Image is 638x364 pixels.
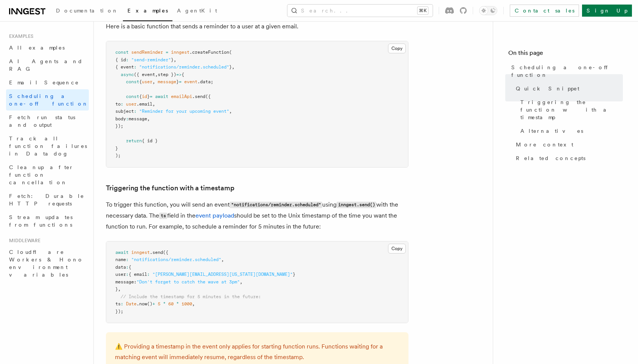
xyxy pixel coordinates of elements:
a: AgentKit [172,2,222,20]
button: Search...⌘K [287,5,433,17]
p: Here is a basic function that sends a reminder to a user at a given email. [106,21,408,32]
span: "send-reminder" [131,57,171,62]
span: subject [115,109,134,114]
span: : [126,57,129,62]
span: "notifications/reminder.scheduled" [139,64,229,70]
a: Alternatives [517,124,623,138]
span: , [229,109,232,114]
span: , [192,301,195,306]
span: , [240,279,242,285]
span: { email [129,272,147,277]
span: .send [150,250,163,255]
code: "notifications/reminder.scheduled" [230,202,322,208]
span: { [182,72,184,77]
span: emailApi [171,94,192,99]
button: Toggle dark mode [479,6,497,15]
span: const [126,94,139,99]
a: Scheduling a one-off function [6,89,89,110]
span: { id } [142,138,158,143]
a: event payload [196,212,234,219]
a: Cleanup after function cancellation [6,160,89,189]
span: ({ event [134,72,155,77]
a: More context [513,138,623,151]
span: Email Sequence [9,79,79,86]
span: Track all function failures in Datadog [9,135,87,157]
span: = [150,94,152,99]
a: Triggering the function with a timestamp [517,95,623,124]
a: AI Agents and RAG [6,54,89,76]
span: inngest [131,250,150,255]
span: "Reminder for your upcoming event" [139,109,229,114]
span: .createFunction [189,50,229,55]
span: Quick Snippet [516,85,579,92]
span: Scheduling a one-off function [9,93,88,107]
span: Triggering the function with a timestamp [520,98,623,121]
span: Fetch: Durable HTTP requests [9,193,84,207]
span: Cleanup after function cancellation [9,164,74,185]
a: All examples [6,41,89,54]
span: All examples [9,45,65,51]
button: Copy [388,244,406,254]
span: Examples [127,8,168,14]
span: }); [115,123,123,129]
span: "[PERSON_NAME][EMAIL_ADDRESS][US_STATE][DOMAIN_NAME]" [152,272,293,277]
span: .data; [197,79,213,84]
span: : [134,109,137,114]
a: Triggering the function with a timestamp [106,183,234,193]
span: } [176,79,179,84]
span: await [155,94,168,99]
span: async [121,72,134,77]
span: user [115,272,126,277]
button: Copy [388,44,406,53]
span: { [129,264,131,270]
code: inngest.send() [337,202,376,208]
span: const [126,79,139,84]
p: To trigger this function, you will send an event using with the necessary data. The field in the ... [106,199,408,232]
span: AI Agents and RAG [9,58,83,72]
a: Documentation [51,2,123,20]
span: await [115,250,129,255]
kbd: ⌘K [418,7,428,14]
a: Quick Snippet [513,82,623,95]
span: ({ [205,94,211,99]
a: Contact sales [510,5,579,17]
span: = [166,50,168,55]
span: Related concepts [516,154,585,162]
code: ts [159,213,167,219]
span: : [134,64,137,70]
a: Track all function failures in Datadog [6,132,89,160]
span: 1000 [182,301,192,306]
span: , [221,257,224,262]
a: Stream updates from functions [6,210,89,232]
span: More context [516,141,573,148]
span: : [126,272,129,277]
span: data [115,264,126,270]
a: Fetch: Durable HTTP requests [6,189,89,210]
span: id [142,94,147,99]
span: { [139,94,142,99]
a: Email Sequence [6,76,89,89]
span: message: [115,279,137,285]
span: inngest [171,50,189,55]
span: } [147,94,150,99]
span: user [142,79,152,84]
span: event [184,79,197,84]
span: }); [115,309,123,314]
span: ( [229,50,232,55]
span: "Don't forget to catch the wave at 3pm" [137,279,240,285]
span: => [176,72,182,77]
span: = [179,79,182,84]
span: : [147,272,150,277]
a: Cloudflare Workers & Hono environment variables [6,245,89,282]
span: : [126,257,129,262]
span: { id [115,57,126,62]
span: message [129,116,147,121]
span: Scheduling a one-off function [511,64,623,79]
span: const [115,50,129,55]
span: () [147,301,152,306]
span: : [121,101,123,107]
span: : [121,301,123,306]
span: Documentation [56,8,118,14]
span: + [152,301,155,306]
span: Examples [6,33,33,39]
